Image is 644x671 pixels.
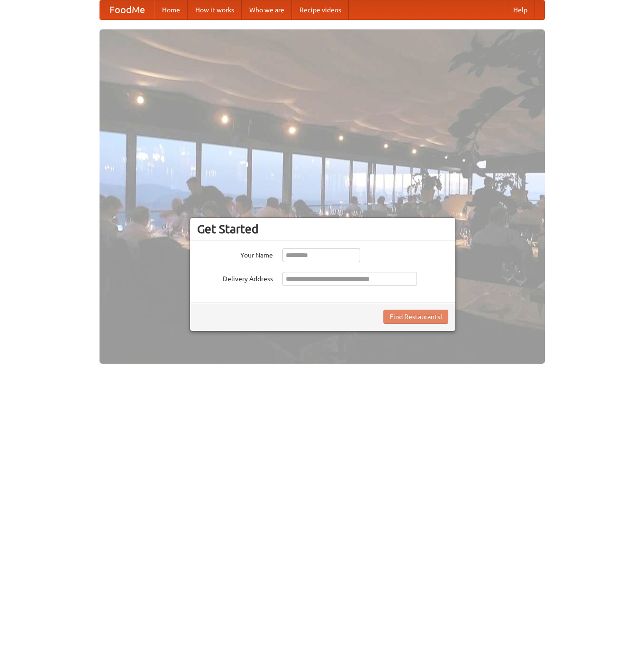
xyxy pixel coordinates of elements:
[197,248,273,260] label: Your Name
[242,0,292,19] a: Who we are
[292,0,349,19] a: Recipe videos
[383,310,448,324] button: Find Restaurants!
[506,0,535,19] a: Help
[197,222,448,236] h3: Get Started
[188,0,242,19] a: How it works
[154,0,188,19] a: Home
[197,272,273,284] label: Delivery Address
[100,0,154,19] a: FoodMe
